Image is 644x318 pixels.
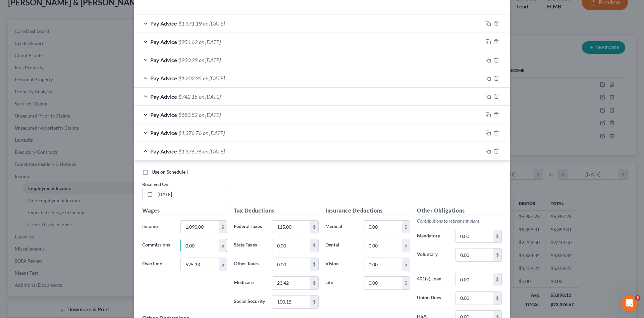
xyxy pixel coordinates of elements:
div: $ [493,273,501,286]
span: Pay Advice [150,111,177,118]
span: on [DATE] [199,57,221,63]
span: Pay Advice [150,57,177,63]
span: Pay Advice [150,148,177,154]
span: on [DATE] [199,111,221,118]
div: $ [310,221,318,233]
input: 0.00 [272,296,310,308]
iframe: Intercom live chat [621,295,637,311]
div: $ [402,221,410,233]
span: $930.39 [178,57,198,63]
div: $ [493,230,501,243]
div: $ [493,292,501,305]
input: 0.00 [181,221,219,233]
input: 0.00 [455,292,493,305]
span: $1,376.76 [178,148,202,154]
label: Overtime [139,258,177,271]
h5: Wages [142,207,227,215]
div: $ [310,296,318,308]
h5: Insurance Deductions [325,207,410,215]
input: 0.00 [181,239,219,252]
span: Income [142,223,158,229]
span: $1,371.19 [178,20,202,27]
span: $954.62 [178,39,198,45]
h5: Other Obligations [417,207,502,215]
span: $683.52 [178,111,198,118]
label: Medicare [230,276,269,290]
label: Social Security [230,295,269,309]
span: Pay Advice [150,93,177,100]
div: $ [219,221,227,233]
span: Pay Advice [150,39,177,45]
input: 0.00 [181,258,219,271]
p: Contributions to retirement plans [417,218,502,224]
label: Voluntary [414,248,452,262]
span: Pay Advice [150,130,177,136]
input: 0.00 [364,277,402,289]
span: 3 [635,295,640,301]
span: on [DATE] [203,130,225,136]
input: 0.00 [364,221,402,233]
label: Life [322,276,360,290]
input: 0.00 [272,277,310,289]
input: 0.00 [272,258,310,271]
div: $ [310,277,318,289]
span: Pay Advice [150,20,177,27]
span: Received On [142,181,168,187]
input: 0.00 [272,221,310,233]
label: Mandatory [414,230,452,243]
label: State Taxes [230,239,269,252]
span: on [DATE] [203,148,225,154]
div: $ [219,258,227,271]
input: 0.00 [364,239,402,252]
span: $742.15 [178,93,198,100]
div: $ [402,239,410,252]
span: on [DATE] [199,93,221,100]
label: Union Dues [414,291,452,305]
div: $ [493,248,501,261]
span: Use on Schedule I [152,169,188,175]
label: Dental [322,239,360,252]
div: $ [310,239,318,252]
input: 0.00 [455,273,493,286]
div: $ [219,239,227,252]
label: Vision [322,258,360,271]
span: $1,376.76 [178,130,202,136]
label: Federal Taxes [230,220,269,234]
span: on [DATE] [203,75,225,81]
input: 0.00 [455,248,493,261]
label: Commissions [139,239,177,252]
span: $1,202.35 [178,75,202,81]
span: Pay Advice [150,75,177,81]
label: Medical [322,220,360,234]
div: $ [402,258,410,271]
input: 0.00 [272,239,310,252]
div: $ [402,277,410,289]
input: 0.00 [364,258,402,271]
span: on [DATE] [203,20,225,27]
label: 401(k) Loan [414,273,452,286]
input: MM/DD/YYYY [155,188,227,201]
div: $ [310,258,318,271]
h5: Tax Deductions [234,207,319,215]
input: 0.00 [455,230,493,243]
label: Other Taxes [230,258,269,271]
span: on [DATE] [199,39,221,45]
